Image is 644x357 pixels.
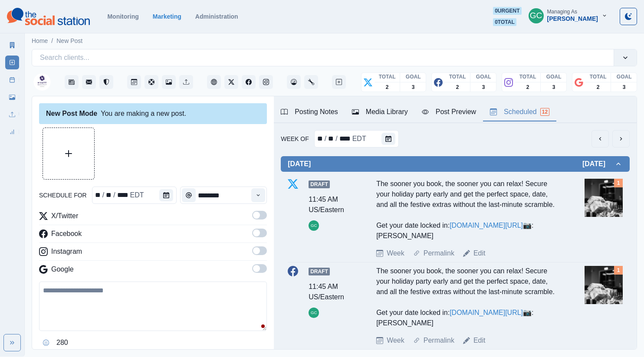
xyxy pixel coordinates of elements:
[287,75,301,89] button: Dashboard
[179,75,193,89] a: Uploads
[381,133,395,145] button: Week Of
[56,337,68,348] p: 280
[145,75,158,89] button: Content Pool
[614,179,623,187] div: Total Media Attached
[590,73,607,81] p: TOTAL
[311,220,317,231] div: Gizelle Carlos
[281,156,630,172] button: [DATE][DATE]
[473,248,486,259] a: Edit
[376,266,560,328] div: The sooner you book, the sooner you can relax! Secure your holiday party early and get the perfec...
[327,134,335,144] div: Week Of
[251,188,265,202] button: Time
[105,190,112,200] div: schedule for
[5,108,19,121] a: Uploads
[304,75,318,89] button: Administration
[180,187,267,204] div: Time
[5,56,19,69] a: New Post
[582,160,614,168] h2: [DATE]
[242,75,256,89] button: Facebook
[387,335,404,346] a: Week
[51,246,82,257] p: Instagram
[32,36,48,46] a: Home
[376,179,560,241] div: The sooner you book, the sooner you can relax! Secure your holiday party early and get the perfec...
[309,180,330,188] span: Draft
[311,308,317,318] div: Gizelle Carlos
[379,73,396,81] p: TOTAL
[82,75,96,89] button: Messages
[309,282,352,302] div: 11:45 AM US/Eastern
[526,83,529,91] p: 2
[94,190,145,200] div: Date
[591,130,609,147] button: previous
[129,190,145,200] div: schedule for
[612,130,630,147] button: next
[39,191,87,200] label: schedule for
[324,134,327,144] div: /
[51,264,74,275] p: Google
[56,36,82,46] a: New Post
[162,75,176,89] button: Media Library
[127,75,141,89] button: Post Schedule
[387,248,404,259] a: Week
[493,7,521,15] span: 0 urgent
[224,75,238,89] button: Twitter
[99,75,113,89] button: Reviews
[65,75,79,89] button: Stream
[332,75,346,89] button: Create New Post
[449,73,466,81] p: TOTAL
[450,309,523,316] a: [DOMAIN_NAME][URL]
[112,190,116,200] div: /
[281,107,338,117] div: Posting Notes
[316,134,324,144] div: Week Of
[207,75,221,89] button: Client Website
[456,83,459,91] p: 2
[92,187,177,204] div: schedule for
[412,83,415,91] p: 3
[450,222,523,229] a: [DOMAIN_NAME][URL]
[620,8,637,25] button: Toggle Mode
[540,108,549,116] span: 12
[493,18,516,26] span: 0 total
[259,75,273,89] button: Instagram
[352,134,367,144] div: Week Of
[522,7,614,24] button: Managing As[PERSON_NAME]
[182,188,196,202] button: Time
[309,268,330,275] span: Draft
[585,266,623,304] img: eiv7gc5x8tzo18eilniq
[102,190,105,200] div: /
[39,336,53,350] button: Opens Emoji Picker
[51,36,53,46] span: /
[316,134,367,144] div: Date
[597,83,600,91] p: 2
[547,9,577,15] div: Managing As
[153,13,181,20] a: Marketing
[180,187,267,204] input: Select Time
[546,73,562,81] p: GOAL
[281,134,309,144] label: Week Of
[530,5,542,26] div: Gizelle Carlos
[352,107,408,117] div: Media Library
[519,73,536,81] p: TOTAL
[288,160,311,168] h2: [DATE]
[338,134,352,144] div: Week Of
[623,83,626,91] p: 3
[490,107,549,117] div: Scheduled
[314,130,399,147] div: Week Of
[5,90,19,104] a: Media Library
[39,103,267,124] div: You are making a new post.
[3,334,21,351] button: Expand
[422,107,476,117] div: Post Preview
